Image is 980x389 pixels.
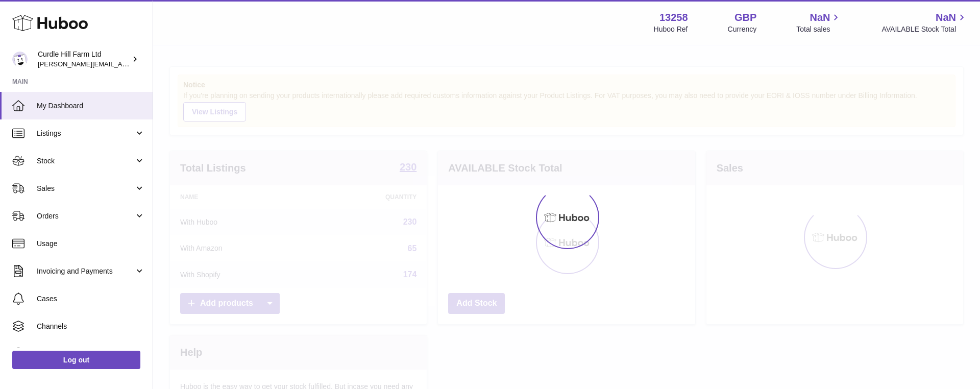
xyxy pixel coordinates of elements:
[37,211,134,221] span: Orders
[37,294,145,304] span: Cases
[37,184,134,193] span: Sales
[881,11,968,34] a: NaN AVAILABLE Stock Total
[881,25,968,34] span: AVAILABLE Stock Total
[728,25,757,34] div: Currency
[734,11,756,25] strong: GBP
[37,129,134,138] span: Listings
[796,11,842,34] a: NaN Total sales
[37,156,134,166] span: Stock
[796,25,842,34] span: Total sales
[659,11,688,25] strong: 13258
[37,266,134,276] span: Invoicing and Payments
[654,25,688,34] div: Huboo Ref
[37,322,145,331] span: Channels
[12,52,28,67] img: marisa@diddlysquatfarmshop.com
[38,50,130,69] div: Curdle Hill Farm Ltd
[37,101,145,111] span: My Dashboard
[936,11,956,25] span: NaN
[38,60,205,68] span: [PERSON_NAME][EMAIL_ADDRESS][DOMAIN_NAME]
[810,11,830,25] span: NaN
[12,351,140,369] a: Log out
[37,239,145,249] span: Usage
